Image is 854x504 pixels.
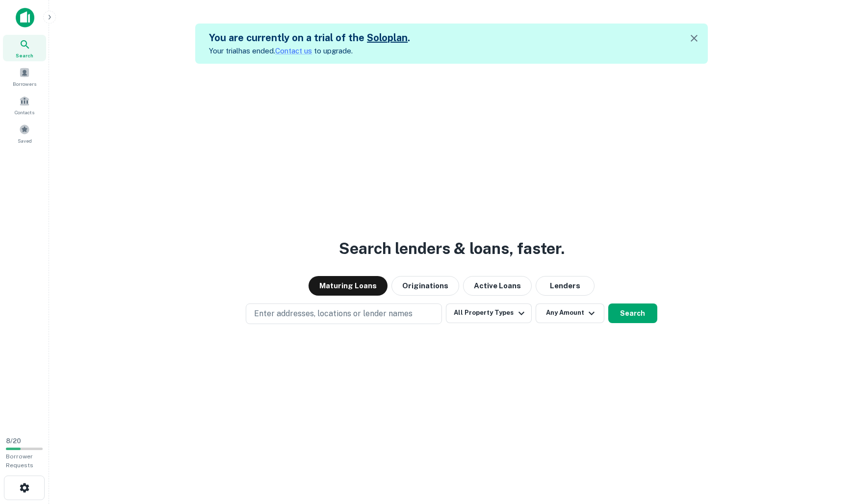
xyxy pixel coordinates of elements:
[536,303,604,323] button: Any Amount
[446,303,531,323] button: All Property Types
[3,35,46,61] a: Search
[246,303,442,324] button: Enter addresses, locations or lender names
[536,276,595,296] button: Lenders
[15,108,34,116] span: Contacts
[367,32,408,44] a: Soloplan
[6,453,33,469] span: Borrower Requests
[339,237,565,260] h3: Search lenders & loans, faster.
[3,120,46,147] a: Saved
[391,276,459,296] button: Originations
[275,47,312,55] a: Contact us
[209,45,410,57] p: Your trial has ended. to upgrade.
[254,308,413,320] p: Enter addresses, locations or lender names
[463,276,532,296] button: Active Loans
[608,303,657,323] button: Search
[18,137,32,145] span: Saved
[16,8,34,27] img: capitalize-icon.png
[209,30,410,45] h5: You are currently on a trial of the .
[3,63,46,90] a: Borrowers
[6,437,21,445] span: 8 / 20
[309,276,388,296] button: Maturing Loans
[13,80,36,88] span: Borrowers
[16,51,33,59] span: Search
[805,394,854,441] iframe: Chat Widget
[3,92,46,118] a: Contacts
